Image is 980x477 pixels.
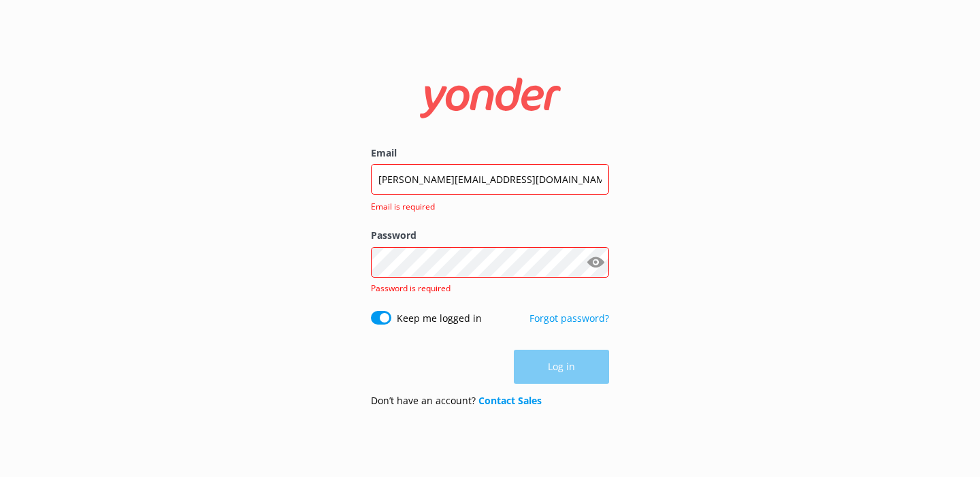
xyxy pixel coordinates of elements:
[371,146,609,161] label: Email
[478,394,542,407] a: Contact Sales
[371,393,542,408] p: Don’t have an account?
[371,200,601,213] span: Email is required
[529,312,609,325] a: Forgot password?
[371,164,609,195] input: user@emailaddress.com
[397,311,482,326] label: Keep me logged in
[582,248,609,276] button: Show password
[371,228,609,243] label: Password
[371,282,451,294] span: Password is required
